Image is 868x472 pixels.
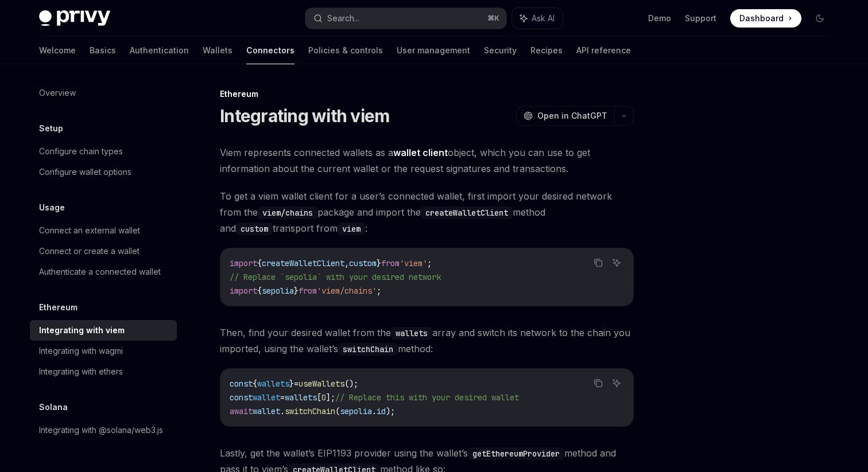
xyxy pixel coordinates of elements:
a: User management [397,37,470,64]
span: = [280,392,285,403]
h1: Integrating with viem [220,106,389,126]
span: ( [335,406,340,416]
a: Connectors [246,37,294,64]
a: Welcome [39,37,76,64]
span: [ [317,392,321,403]
span: } [377,258,381,268]
div: Configure wallet options [39,165,131,179]
span: wallet [253,406,280,416]
div: Integrating with wagmi [39,344,123,358]
span: . [372,406,377,416]
span: import [230,286,257,296]
div: Integrating with @solana/web3.js [39,423,163,437]
a: Basics [90,37,116,64]
span: import [230,258,257,268]
code: wallets [391,327,432,340]
a: Integrating with viem [30,320,177,341]
h5: Solana [39,400,68,414]
a: Demo [648,13,671,24]
a: Dashboard [730,9,801,28]
span: wallets [285,392,317,403]
code: viem/chains [258,206,317,219]
a: Authenticate a connected wallet [30,262,177,282]
a: Integrating with wagmi [30,341,177,361]
span: useWallets [299,379,344,389]
span: ; [377,286,381,296]
span: Ask AI [532,13,555,24]
div: Configure chain types [39,145,123,158]
img: dark logo [39,10,110,26]
span: { [257,258,262,268]
span: const [230,392,253,403]
span: wallet [253,392,280,403]
span: . [280,406,285,416]
a: Configure chain types [30,141,177,162]
button: Ask AI [609,376,624,391]
span: Viem represents connected wallets as a object, which you can use to get information about the cur... [220,145,634,177]
code: createWalletClient [421,206,513,219]
div: Integrating with ethers [39,365,123,379]
code: getEthereumProvider [468,447,564,460]
h5: Ethereum [39,301,77,314]
span: ]; [326,392,335,403]
span: 0 [321,392,326,403]
a: Configure wallet options [30,162,177,182]
span: ); [386,406,395,416]
button: Ask AI [609,255,624,270]
span: await [230,406,253,416]
button: Copy the contents from the code block [591,255,606,270]
a: Authentication [130,37,189,64]
span: // Replace this with your desired wallet [335,392,519,403]
span: To get a viem wallet client for a user’s connected wallet, first import your desired network from... [220,188,634,236]
span: ⌘ K [487,14,499,23]
span: } [294,286,299,296]
span: from [299,286,317,296]
a: Overview [30,83,177,103]
span: } [289,379,294,389]
button: Search...⌘K [305,8,506,29]
strong: wallet client [393,147,448,158]
span: = [294,379,299,389]
div: Overview [39,86,76,100]
button: Copy the contents from the code block [591,376,606,391]
div: Connect or create a wallet [39,244,139,258]
span: const [230,379,253,389]
span: wallets [257,379,289,389]
h5: Usage [39,201,65,214]
span: // Replace `sepolia` with your desired network [230,272,441,282]
a: Security [484,37,517,64]
span: switchChain [285,406,335,416]
span: ; [427,258,432,268]
span: sepolia [262,286,294,296]
span: Then, find your desired wallet from the array and switch its network to the chain you imported, u... [220,325,634,357]
code: switchChain [338,343,398,356]
div: Authenticate a connected wallet [39,265,161,279]
a: Support [685,13,716,24]
span: (); [344,379,358,389]
h5: Setup [39,122,63,135]
div: Integrating with viem [39,323,125,337]
a: wallet client [393,147,448,159]
span: , [344,258,349,268]
a: Connect an external wallet [30,220,177,241]
span: Open in ChatGPT [537,110,607,122]
a: Policies & controls [308,37,383,64]
a: API reference [576,37,631,64]
span: { [253,379,257,389]
div: Connect an external wallet [39,224,140,237]
a: Integrating with @solana/web3.js [30,420,177,440]
span: 'viem' [400,258,427,268]
div: Search... [327,11,359,25]
a: Connect or create a wallet [30,241,177,262]
a: Recipes [530,37,563,64]
span: from [381,258,400,268]
span: 'viem/chains' [317,286,377,296]
code: viem [338,223,365,235]
span: sepolia [340,406,372,416]
a: Wallets [203,37,232,64]
span: createWalletClient [262,258,344,268]
button: Open in ChatGPT [516,106,614,126]
code: custom [236,223,273,235]
span: { [257,286,262,296]
span: id [377,406,386,416]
